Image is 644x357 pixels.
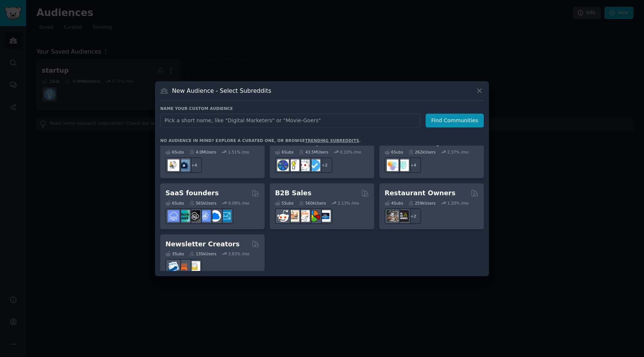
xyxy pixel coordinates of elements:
[397,210,409,222] img: BarOwners
[275,200,294,206] div: 5 Sub s
[168,210,179,222] img: SaaS
[317,157,332,173] div: + 2
[309,159,320,171] img: getdisciplined
[447,200,468,206] div: 1.20 % /mo
[288,159,299,171] img: lifehacks
[165,189,219,198] h2: SaaS founders
[319,210,331,222] img: B_2_B_Selling_Tips
[299,149,328,155] div: 43.5M Users
[165,240,240,249] h2: Newsletter Creators
[426,114,484,127] button: Find Communities
[405,157,421,173] div: + 4
[447,149,468,155] div: 2.37 % /mo
[385,200,403,206] div: 4 Sub s
[186,157,202,173] div: + 4
[309,210,320,222] img: B2BSales
[220,210,231,222] img: SaaS_Email_Marketing
[408,149,436,155] div: 262k Users
[165,149,184,155] div: 6 Sub s
[277,210,289,222] img: sales
[199,210,211,222] img: SaaSSales
[385,149,403,155] div: 6 Sub s
[299,200,326,206] div: 560k Users
[405,208,421,224] div: + 2
[387,159,398,171] img: ProductManagement
[338,200,359,206] div: 2.13 % /mo
[387,210,398,222] img: restaurantowners
[178,159,190,171] img: work
[305,138,359,143] a: trending subreddits
[178,261,190,273] img: Substack
[275,149,294,155] div: 6 Sub s
[228,251,249,256] div: 3.83 % /mo
[228,149,249,155] div: 1.51 % /mo
[288,210,299,222] img: salestechniques
[275,189,312,198] h2: B2B Sales
[298,159,310,171] img: productivity
[298,210,310,222] img: b2b_sales
[209,210,221,222] img: B2BSaaS
[408,200,436,206] div: 259k Users
[172,87,271,95] h3: New Audience - Select Subreddits
[340,149,362,155] div: 0.10 % /mo
[168,159,179,171] img: RemoteJobs
[189,149,217,155] div: 4.0M Users
[189,210,200,222] img: NoCodeSaaS
[178,210,190,222] img: microsaas
[385,189,455,198] h2: Restaurant Owners
[228,200,249,206] div: 9.08 % /mo
[277,159,289,171] img: LifeProTips
[189,200,217,206] div: 565k Users
[189,261,200,273] img: Newsletters
[160,114,420,127] input: Pick a short name, like "Digital Marketers" or "Movie-Goers"
[168,261,179,273] img: Emailmarketing
[160,138,361,143] div: No audience in mind? Explore a curated one, or browse .
[189,251,217,256] div: 135k Users
[165,251,184,256] div: 3 Sub s
[160,106,484,111] h3: Name your custom audience
[165,200,184,206] div: 6 Sub s
[397,159,409,171] img: ProductMgmt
